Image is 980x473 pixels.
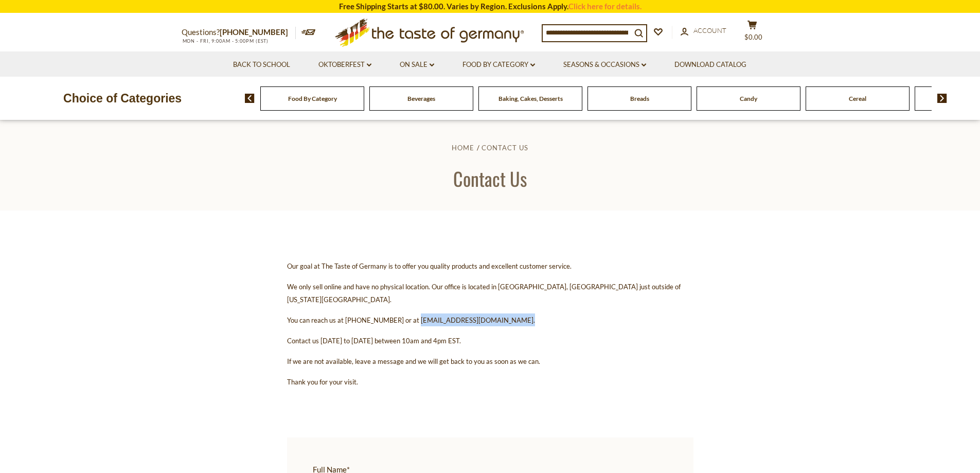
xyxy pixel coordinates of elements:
[287,262,572,270] span: Our goal at The Taste of Germany is to offer you quality products and excellent customer service.
[568,2,642,11] a: Click here for details.
[287,316,535,324] span: You can reach us at [PHONE_NUMBER] or at [EMAIL_ADDRESS][DOMAIN_NAME].
[462,59,535,71] a: Food By Category
[482,144,528,152] a: Contact Us
[32,167,948,190] h1: Contact Us
[737,20,768,46] button: $0.00
[849,95,866,102] a: Cereal
[287,337,461,345] span: Contact us [DATE] to [DATE] between 10am and 4pm EST.
[937,94,947,103] img: next arrow
[693,26,726,34] span: Account
[407,95,435,102] a: Beverages
[674,59,746,71] a: Download Catalog
[744,33,762,41] span: $0.00
[220,27,288,37] a: [PHONE_NUMBER]
[740,95,757,102] a: Candy
[498,95,563,102] a: Baking, Cakes, Desserts
[182,38,269,44] span: MON - FRI, 9:00AM - 5:00PM (EST)
[630,95,649,102] a: Breads
[182,26,296,39] p: Questions?
[400,59,434,71] a: On Sale
[287,283,681,304] span: We only sell online and have no physical location. Our office is located in [GEOGRAPHIC_DATA], [G...
[287,378,358,386] span: Thank you for your visit.
[452,144,474,152] a: Home
[245,94,255,103] img: previous arrow
[287,357,540,365] span: If we are not available, leave a message and we will get back to you as soon as we can.
[318,59,371,71] a: Oktoberfest
[233,59,290,71] a: Back to School
[563,59,646,71] a: Seasons & Occasions
[288,95,337,102] a: Food By Category
[681,25,726,37] a: Account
